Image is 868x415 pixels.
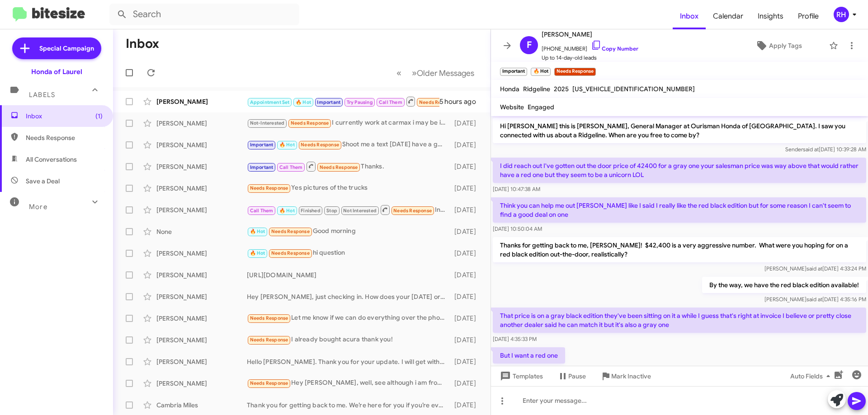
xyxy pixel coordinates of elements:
[568,368,586,384] span: Pause
[301,208,321,214] span: Finished
[750,3,791,29] a: Insights
[326,208,337,214] span: Stop
[271,250,310,256] span: Needs Response
[826,7,858,22] button: RH
[279,208,295,214] span: 🔥 Hot
[29,203,47,211] span: More
[156,162,247,171] div: [PERSON_NAME]
[393,208,432,214] span: Needs Response
[250,228,265,234] span: 🔥 Hot
[156,292,247,301] div: [PERSON_NAME]
[156,140,247,149] div: [PERSON_NAME]
[803,146,819,153] span: said at
[591,45,638,52] a: Copy Number
[412,67,417,79] span: »
[396,67,401,79] span: «
[531,68,550,76] small: 🔥 Hot
[156,357,247,366] div: [PERSON_NAME]
[301,142,339,148] span: Needs Response
[450,162,483,171] div: [DATE]
[26,177,60,186] span: Save a Deal
[250,120,285,126] span: Not-Interested
[126,37,159,51] h1: Inbox
[391,64,407,82] button: Previous
[542,29,638,40] span: [PERSON_NAME]
[807,265,822,272] span: said at
[450,270,483,280] div: [DATE]
[109,4,299,25] input: Search
[542,40,638,53] span: [PHONE_NUMBER]
[247,204,450,215] div: Inbound Call
[296,99,311,105] span: 🔥 Hot
[791,3,826,29] a: Profile
[250,250,265,256] span: 🔥 Hot
[26,112,103,121] span: Inbox
[250,380,288,386] span: Needs Response
[450,292,483,301] div: [DATE]
[450,379,483,388] div: [DATE]
[26,155,77,164] span: All Conversations
[250,337,288,343] span: Needs Response
[706,3,750,29] span: Calendar
[450,184,483,193] div: [DATE]
[493,186,540,192] span: [DATE] 10:47:38 AM
[419,99,458,105] span: Needs Response
[450,140,483,149] div: [DATE]
[379,99,402,105] span: Call Them
[542,53,638,62] span: Up to 14-day-old leads
[493,197,866,223] p: Think you can help me out [PERSON_NAME] like I said I really like the red black edition but for s...
[450,357,483,366] div: [DATE]
[611,368,651,384] span: Mark Inactive
[156,119,247,128] div: [PERSON_NAME]
[156,336,247,345] div: [PERSON_NAME]
[450,227,483,236] div: [DATE]
[156,401,247,410] div: Cambria Miles
[279,164,303,170] span: Call Them
[250,315,288,321] span: Needs Response
[498,368,543,384] span: Templates
[450,336,483,345] div: [DATE]
[554,85,569,93] span: 2025
[247,378,450,388] div: Hey [PERSON_NAME], well, see although i am from [GEOGRAPHIC_DATA] near [GEOGRAPHIC_DATA] original...
[31,67,82,76] div: Honda of Laurel
[247,118,450,128] div: I currently work at carmax i may be interested in a sales position
[450,205,483,214] div: [DATE]
[247,96,439,107] div: Good morning. This msg is for [PERSON_NAME] (Honda sales rep). I'm scheduled to meet w/ you this ...
[247,270,450,280] div: [URL][DOMAIN_NAME]
[39,44,94,53] span: Special Campaign
[271,228,310,234] span: Needs Response
[834,7,849,22] div: RH
[572,85,695,93] span: [US_VEHICLE_IDENTIFICATION_NUMBER]
[247,335,450,345] div: I already bought acura thank you!
[156,249,247,258] div: [PERSON_NAME]
[528,103,554,111] span: Engaged
[347,99,373,105] span: Try Pausing
[247,357,450,366] div: Hello [PERSON_NAME]. Thank you for your update. I will get with my team to see what's going on fo...
[247,183,450,193] div: Yes pictures of the trucks
[769,37,802,54] span: Apply Tags
[247,140,450,150] div: Shoot me a text [DATE] have a good weekend
[156,314,247,323] div: [PERSON_NAME]
[156,97,247,106] div: [PERSON_NAME]
[247,313,450,323] div: Let me know if we can do everything over the phone
[320,164,358,170] span: Needs Response
[500,68,527,76] small: Important
[247,401,450,410] div: Thank you for getting back to me. We’re here for you if you’re ever in need of a vehicle in the f...
[406,64,480,82] button: Next
[493,118,866,143] p: Hi [PERSON_NAME] this is [PERSON_NAME], General Manager at Ourisman Honda of [GEOGRAPHIC_DATA]. I...
[317,99,340,105] span: Important
[12,37,101,59] a: Special Campaign
[500,85,519,93] span: Honda
[156,379,247,388] div: [PERSON_NAME]
[279,142,295,148] span: 🔥 Hot
[247,292,450,301] div: Hey [PERSON_NAME], just checking in. How does your [DATE] or [DATE] look?
[247,248,450,258] div: hi question
[493,225,542,232] span: [DATE] 10:50:04 AM
[417,68,474,78] span: Older Messages
[493,308,866,333] p: That price is on a gray black edition they've been sitting on it a while I guess that's right at ...
[450,401,483,410] div: [DATE]
[250,185,288,191] span: Needs Response
[500,103,524,111] span: Website
[343,208,377,214] span: Not Interested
